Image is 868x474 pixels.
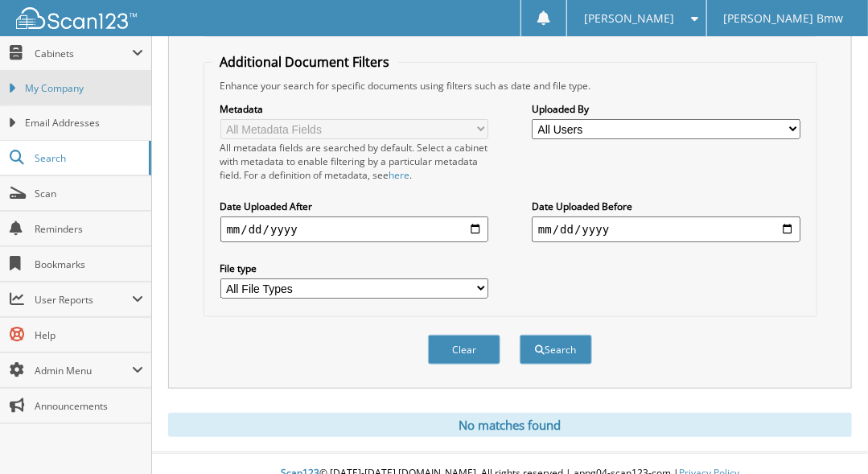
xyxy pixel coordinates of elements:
div: Enhance your search for specific documents using filters such as date and file type. [212,79,808,93]
a: here [389,168,410,182]
span: Email Addresses [25,116,143,130]
span: Help [35,328,143,342]
label: File type [220,262,488,275]
span: User Reports [35,293,132,307]
span: [PERSON_NAME] [584,14,674,23]
iframe: Chat Widget [788,397,868,474]
div: No matches found [168,413,852,437]
label: Metadata [220,102,488,116]
span: Announcements [35,399,143,413]
label: Date Uploaded Before [532,200,800,213]
label: Uploaded By [532,102,800,116]
span: Reminders [35,222,143,236]
button: Search [520,335,592,365]
span: Scan [35,187,143,200]
img: scan123-logo-white.svg [16,7,137,29]
span: Bookmarks [35,258,143,271]
input: start [220,216,488,242]
span: Cabinets [35,47,132,60]
span: Admin Menu [35,364,132,377]
input: end [532,216,800,242]
div: All metadata fields are searched by default. Select a cabinet with metadata to enable filtering b... [220,141,488,182]
span: My Company [25,81,143,96]
legend: Additional Document Filters [212,53,398,71]
label: Date Uploaded After [220,200,488,213]
span: [PERSON_NAME] Bmw [724,14,844,23]
span: Search [35,151,141,165]
button: Clear [428,335,500,365]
